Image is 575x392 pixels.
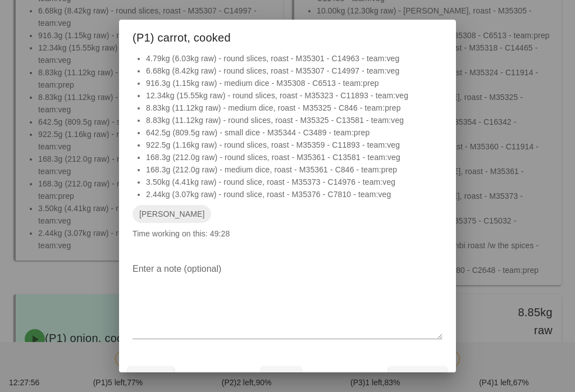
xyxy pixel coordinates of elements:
[389,367,447,387] button: Complete
[146,176,442,188] li: 3.50kg (4.41kg raw) - round slice, roast - M35373 - C14976 - team:veg
[119,52,456,251] div: Time working on this: 49:28
[133,372,170,381] span: Cancel
[146,65,442,77] li: 6.68kg (8.42kg raw) - round slices, roast - M35307 - C14997 - team:veg
[128,367,174,387] button: Cancel
[146,89,442,102] li: 12.34kg (15.55kg raw) - round slices, roast - M35323 - C11893 - team:veg
[146,126,442,139] li: 642.5g (809.5g raw) - small dice - M35344 - C3489 - team:prep
[146,77,442,89] li: 916.3g (1.15kg raw) - medium dice - M35308 - C6513 - team:prep
[266,372,296,381] span: Pause
[146,114,442,126] li: 8.83kg (11.12kg raw) - round slices, roast - M35325 - C13581 - team:veg
[146,52,442,65] li: 4.79kg (6.03kg raw) - round slices, roast - M35301 - C14963 - team:veg
[146,102,442,114] li: 8.83kg (11.12kg raw) - medium dice, roast - M35325 - C846 - team:prep
[146,151,442,163] li: 168.3g (212.0g raw) - round slices, roast - M35361 - C13581 - team:veg
[393,372,442,381] span: Complete
[146,188,442,200] li: 2.44kg (3.07kg raw) - round slice, roast - M35376 - C7810 - team:veg
[146,163,442,176] li: 168.3g (212.0g raw) - medium dice, roast - M35361 - C846 - team:prep
[139,205,204,223] span: [PERSON_NAME]
[146,139,442,151] li: 922.5g (1.16kg raw) - round slices, roast - M35359 - C11893 - team:veg
[119,20,456,52] div: (P1) carrot, cooked
[262,367,301,387] button: Pause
